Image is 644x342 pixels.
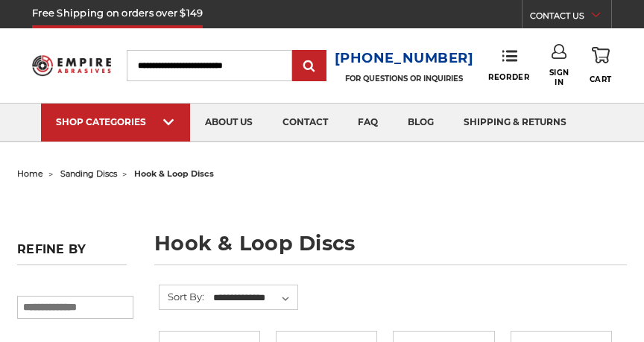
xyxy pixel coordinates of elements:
a: [PHONE_NUMBER] [335,48,474,69]
a: blog [393,104,449,142]
h1: hook & loop discs [154,233,627,265]
label: Sort By: [160,285,204,308]
a: faq [343,104,393,142]
input: Submit [294,51,324,81]
div: SHOP CATEGORIES [56,116,175,127]
a: contact [268,104,343,142]
a: sanding discs [60,168,117,179]
a: home [17,168,43,179]
a: about us [190,104,268,142]
select: Sort By: [211,287,297,309]
a: shipping & returns [449,104,581,142]
h5: Refine by [17,242,127,265]
p: FOR QUESTIONS OR INQUIRIES [335,74,474,83]
span: Cart [590,75,612,84]
span: hook & loop discs [134,168,214,179]
span: Sign In [549,68,569,87]
a: Cart [590,44,612,86]
span: Reorder [488,72,529,82]
a: Reorder [488,49,529,81]
img: Empire Abrasives [32,50,111,80]
a: CONTACT US [530,7,611,28]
